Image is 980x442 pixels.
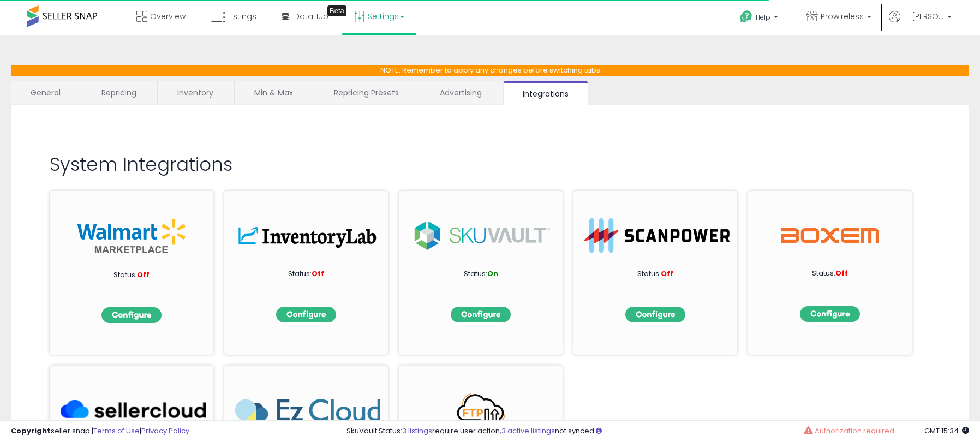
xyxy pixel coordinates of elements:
a: Min & Max [235,81,313,104]
a: Advertising [420,81,501,104]
a: General [11,81,81,104]
div: Tooltip anchor [327,5,346,16]
img: configbtn.png [800,306,860,322]
a: Repricing Presets [314,81,419,104]
span: Off [312,268,324,279]
p: Status: [252,269,361,279]
p: Status: [426,269,535,279]
img: Boxem Logo [781,218,879,253]
img: inv.png [235,218,380,253]
strong: Copyright [11,426,51,436]
p: Status: [601,269,710,279]
a: 3 active listings [501,426,555,436]
img: configbtn.png [451,307,511,322]
span: DataHub [294,11,328,22]
a: Inventory [158,81,233,104]
img: configbtn.png [101,307,162,323]
img: configbtn.png [625,307,685,322]
i: Click here to read more about un-synced listings. [596,427,602,434]
img: ScanPower-logo.png [584,218,730,253]
a: Hi [PERSON_NAME] [889,11,952,35]
p: Status: [775,268,885,279]
img: EzCloud_266x63.png [235,393,380,427]
a: Integrations [503,81,588,105]
span: Off [835,268,848,278]
p: NOTE: Remember to apply any changes before switching tabs [11,65,969,76]
a: Privacy Policy [141,426,189,436]
a: Terms of Use [93,426,140,436]
a: Help [731,2,789,35]
img: walmart_int.png [77,218,186,254]
span: Prowireless [821,11,864,22]
i: Get Help [739,10,753,23]
span: Off [137,270,150,280]
img: SellerCloud_266x63.png [61,393,206,427]
h2: System Integrations [50,154,930,175]
p: Status: [77,270,186,280]
img: FTP_266x63.png [410,393,555,427]
img: configbtn.png [276,307,336,322]
span: Help [756,13,770,22]
span: Off [661,268,673,279]
span: Authorization required [815,426,894,436]
span: Listings [228,11,256,22]
div: seller snap | | [11,426,189,437]
img: sku.png [410,218,555,253]
span: Overview [150,11,186,22]
a: Repricing [82,81,156,104]
span: 2025-10-7 15:34 GMT [924,426,969,436]
a: 3 listings [402,426,432,436]
div: SkuVault Status: require user action, not synced. [346,426,969,437]
span: On [487,268,498,279]
span: Hi [PERSON_NAME] [903,11,944,22]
